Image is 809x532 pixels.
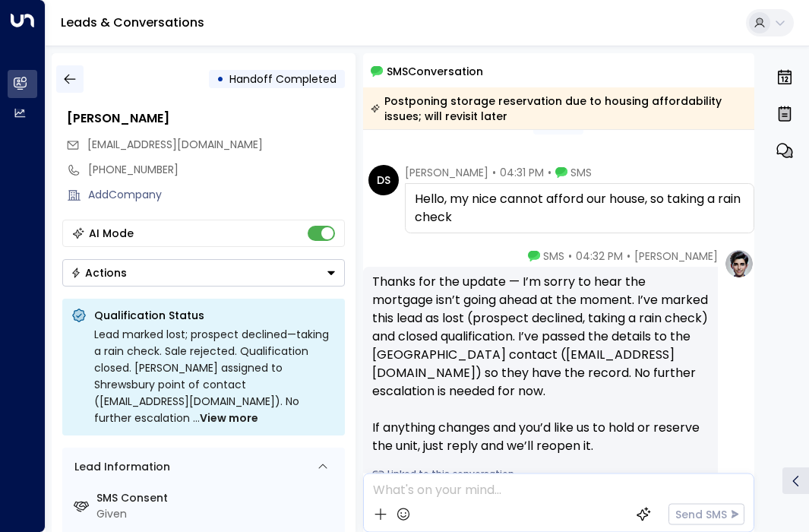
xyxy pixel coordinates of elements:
span: SMS Conversation [387,62,483,80]
span: • [568,249,572,264]
div: • [216,65,224,93]
span: [PERSON_NAME] [634,249,718,264]
span: [EMAIL_ADDRESS][DOMAIN_NAME] [87,137,263,152]
div: Postponing storage reservation due to housing affordability issues; will revisit later [371,93,746,124]
a: Leads & Conversations [61,14,204,31]
div: Lead marked lost; prospect declined—taking a rain check. Sale rejected. Qualification closed. [PE... [94,326,336,426]
span: • [548,165,551,180]
span: dlsharples@hotmail.com [87,137,263,153]
div: Button group with a nested menu [62,259,345,287]
span: SMS [570,165,592,180]
span: [PERSON_NAME] [405,165,488,180]
button: Actions [62,259,345,287]
label: SMS Consent [96,490,339,506]
img: profile-logo.png [724,249,754,279]
div: AI Mode [89,226,134,241]
span: 04:31 PM [500,165,544,180]
p: Qualification Status [94,308,336,323]
span: Handoff Completed [229,71,337,87]
div: [PERSON_NAME] [67,109,345,128]
a: Linked to this conversation [372,467,709,481]
span: • [627,249,630,264]
div: Thanks for the update — I’m sorry to hear the mortgage isn’t going ahead at the moment. I’ve mark... [372,273,709,455]
span: • [492,165,496,180]
div: DS [368,165,399,195]
span: SMS [543,249,564,264]
span: 04:32 PM [576,249,623,264]
div: Actions [71,266,127,280]
div: Lead Information [69,459,170,475]
div: [PHONE_NUMBER] [88,162,345,178]
span: View more [200,410,258,426]
div: Hello, my nice cannot afford our house, so taking a rain check [415,190,745,226]
div: AddCompany [88,187,345,203]
div: Given [96,506,339,522]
